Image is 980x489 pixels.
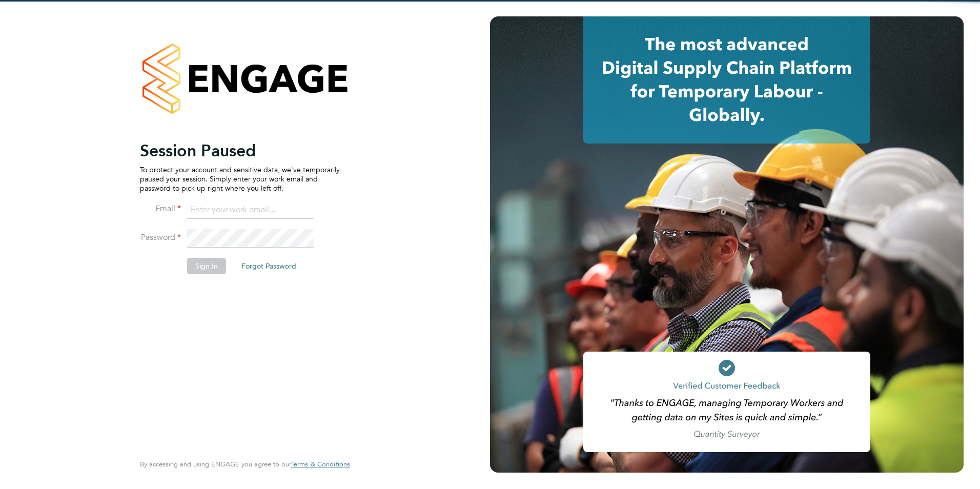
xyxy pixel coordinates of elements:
button: Forgot Password [233,258,304,274]
label: Email [140,203,181,214]
button: Sign In [187,258,226,274]
h2: Session Paused [140,140,340,161]
label: Password [140,232,181,243]
input: Enter your work email... [187,201,314,219]
p: To protect your account and sensitive data, we've temporarily paused your session. Simply enter y... [140,165,340,193]
span: By accessing and using ENGAGE you agree to our [140,460,350,468]
span: Terms & Conditions [291,460,350,468]
a: Terms & Conditions [291,460,350,468]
